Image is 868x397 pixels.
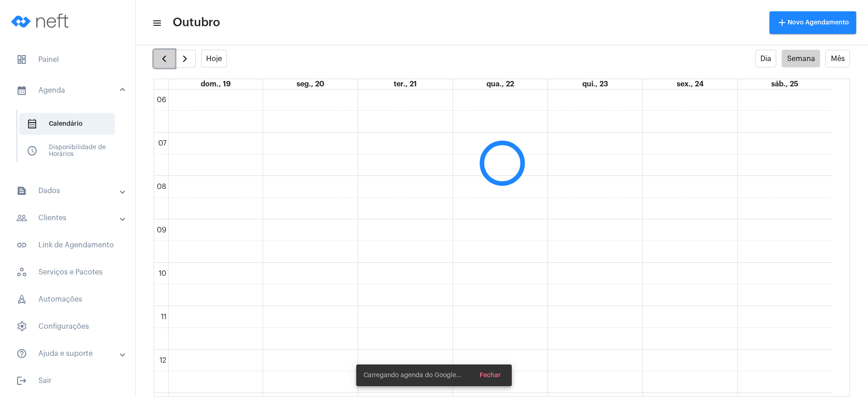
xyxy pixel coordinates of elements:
[16,348,27,359] mat-icon: sidenav icon
[155,226,168,234] div: 09
[155,96,168,104] div: 06
[16,213,27,223] mat-icon: sidenav icon
[9,234,126,256] span: Link de Agendamento
[158,356,168,364] div: 12
[5,207,135,229] mat-expansion-panel-header: sidenav iconClientes
[9,316,126,337] span: Configurações
[19,113,115,135] span: Calendário
[155,183,168,191] div: 08
[157,269,168,278] div: 10
[152,18,161,28] mat-icon: sidenav icon
[769,79,800,89] a: 25 de outubro de 2025
[295,79,326,89] a: 20 de outubro de 2025
[173,15,220,30] span: Outubro
[16,294,27,305] span: sidenav icon
[199,79,232,89] a: 19 de outubro de 2025
[826,50,850,67] button: Mês
[16,185,27,196] mat-icon: sidenav icon
[16,267,27,278] span: sidenav icon
[154,50,175,68] button: Semana Anterior
[363,371,462,380] span: Carregando agenda do Google...
[16,240,27,250] mat-icon: sidenav icon
[159,313,168,321] div: 11
[755,50,777,67] button: Dia
[782,50,820,67] button: Semana
[16,85,121,96] mat-panel-title: Agenda
[16,85,27,96] mat-icon: sidenav icon
[675,79,705,89] a: 24 de outubro de 2025
[9,49,126,71] span: Painel
[16,54,27,65] span: sidenav icon
[16,375,27,386] mat-icon: sidenav icon
[5,343,135,364] mat-expansion-panel-header: sidenav iconAjuda e suporte
[9,261,126,283] span: Serviços e Pacotes
[27,146,38,156] span: sidenav icon
[5,180,135,202] mat-expansion-panel-header: sidenav iconDados
[156,139,168,147] div: 07
[777,19,849,26] span: Novo Agendamento
[16,213,121,223] mat-panel-title: Clientes
[19,140,115,162] span: Disponibilidade de Horários
[5,105,135,175] div: sidenav iconAgenda
[175,50,196,68] button: Próximo Semana
[9,288,126,310] span: Automações
[485,79,516,89] a: 22 de outubro de 2025
[480,372,501,378] span: Fechar
[392,79,419,89] a: 21 de outubro de 2025
[27,118,38,129] span: sidenav icon
[5,76,135,105] mat-expansion-panel-header: sidenav iconAgenda
[580,79,610,89] a: 23 de outubro de 2025
[16,185,121,196] mat-panel-title: Dados
[472,367,508,383] button: Fechar
[777,17,788,28] mat-icon: add
[9,370,126,392] span: Sair
[16,321,27,332] span: sidenav icon
[201,50,227,67] button: Hoje
[769,11,856,34] button: Novo Agendamento
[7,3,75,39] img: logo-neft-novo-2.png
[16,348,121,359] mat-panel-title: Ajuda e suporte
